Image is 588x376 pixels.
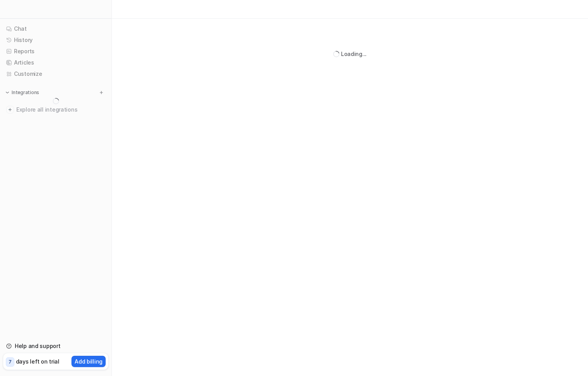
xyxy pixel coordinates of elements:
span: Explore all integrations [16,103,105,116]
img: expand menu [5,90,10,95]
a: Articles [3,57,108,68]
a: Customize [3,68,108,79]
a: Help and support [3,341,108,352]
p: Integrations [12,89,39,96]
a: Reports [3,46,108,57]
img: menu_add.svg [99,90,104,95]
button: Add billing [71,356,106,367]
a: Explore all integrations [3,104,108,115]
img: explore all integrations [6,106,14,114]
p: 7 [9,359,12,366]
p: days left on trial [16,357,59,366]
a: History [3,35,108,45]
p: Add billing [75,357,103,366]
button: Integrations [3,89,42,96]
a: Chat [3,23,108,34]
div: Loading... [341,50,367,58]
